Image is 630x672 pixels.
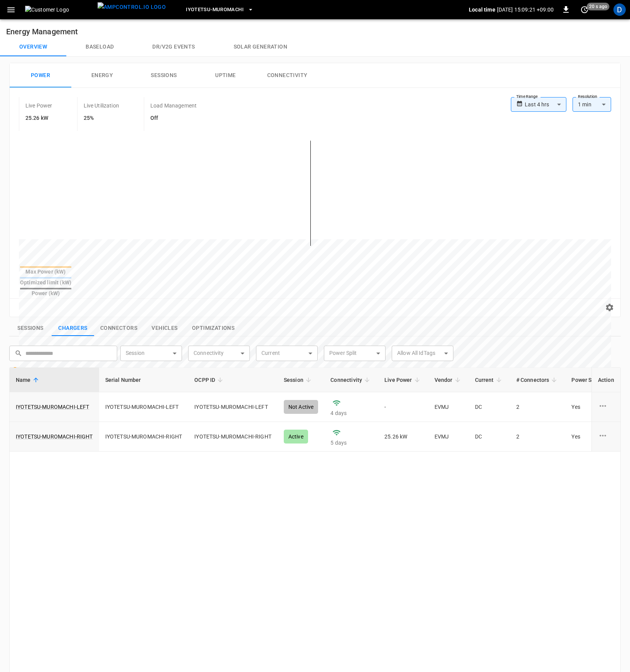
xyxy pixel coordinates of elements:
span: 20 s ago [587,3,610,10]
img: Customer Logo [25,6,94,13]
span: OCPP ID [194,375,225,385]
button: set refresh interval [578,3,591,16]
label: Time Range [516,94,538,100]
img: ampcontrol.io logo [98,2,166,12]
span: Vendor [435,375,463,385]
button: Dr/V2G events [133,38,214,56]
div: charge point options [598,431,614,442]
span: Live Power [384,375,422,385]
button: show latest charge points [52,320,94,336]
button: Power [10,63,71,88]
a: IYOTETSU-MUROMACHI-LEFT [16,403,89,411]
button: Connectivity [256,63,318,88]
button: show latest connectors [94,320,143,336]
button: show latest optimizations [186,320,241,336]
div: profile-icon [613,3,626,16]
div: charge point options [598,401,614,413]
h6: 25% [84,114,119,123]
span: Session [284,375,313,385]
h6: 25.26 kW [25,114,52,123]
button: Energy [71,63,133,88]
p: Local time [469,6,495,13]
th: Action [591,368,620,392]
th: Serial Number [99,368,189,392]
button: Sessions [133,63,195,88]
label: Resolution [578,94,597,100]
h6: Off [150,114,197,123]
div: Last 4 hrs [525,97,566,112]
div: 1 min [573,97,611,112]
button: show latest vehicles [143,320,186,336]
button: Uptime [195,63,256,88]
span: Iyotetsu-Muromachi [186,5,244,14]
span: Name [16,375,41,385]
p: Load Management [150,102,197,109]
span: Connectivity [330,375,372,385]
p: [DATE] 15:09:21 +09:00 [497,6,554,13]
button: Iyotetsu-Muromachi [183,2,257,17]
p: Live Power [25,102,52,109]
span: # Connectors [516,375,559,385]
a: IYOTETSU-MUROMACHI-RIGHT [16,433,93,440]
span: Power Split [571,372,621,387]
button: show latest sessions [9,320,52,336]
span: Current [475,375,504,385]
button: Solar generation [214,38,307,56]
button: Baseload [66,38,133,56]
p: Live Utilization [84,102,119,109]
